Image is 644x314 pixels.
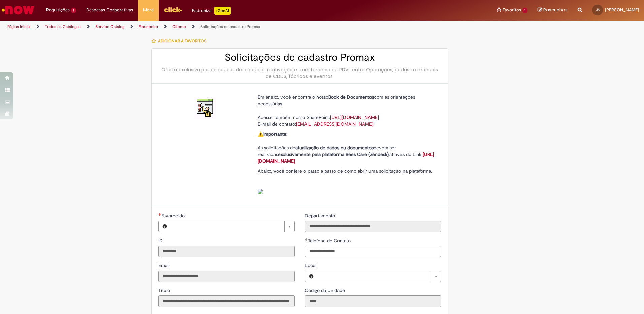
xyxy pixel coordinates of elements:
a: [EMAIL_ADDRESS][DOMAIN_NAME] [296,121,373,127]
span: Telefone de Contato [308,238,352,244]
span: Requisições [46,7,70,13]
a: Limpar campo Local [317,271,441,282]
a: Solicitações de cadastro Promax [200,24,260,29]
a: Todos os Catálogos [45,24,81,29]
span: 1 [522,8,527,13]
span: Local [305,262,318,269]
a: Service Catalog [95,24,124,29]
span: Obrigatório Preenchido [305,238,308,241]
img: ServiceNow [1,3,35,17]
span: Somente leitura - Email [158,262,171,269]
a: [URL][DOMAIN_NAME] [258,151,434,164]
span: Necessários [158,213,161,216]
a: Limpar campo Favorecido [171,221,294,232]
span: Somente leitura - ID [158,238,164,244]
span: Somente leitura - Código da Unidade [305,287,346,293]
span: More [143,7,154,13]
div: Oferta exclusiva para bloqueio, desbloqueio, reativação e transferência de PDVs entre Operações, ... [158,66,441,80]
input: Email [158,271,295,282]
p: Em anexo, você encontra o nosso com as orientações necessárias. Acesse também nosso SharePoint: E... [258,94,436,127]
p: +GenAi [214,7,231,15]
button: Favorecido, Visualizar este registro [159,221,171,232]
span: Somente leitura - Título [158,287,171,293]
p: Abaixo, você confere o passo a passo de como abrir uma solicitação na plataforma. [258,168,436,195]
strong: atualização de dados ou documentos [295,145,374,151]
span: Necessários - Favorecido [161,213,186,219]
strong: exclusivamente pela plataforma Bees Care (Zendesk), [278,151,389,157]
button: Adicionar a Favoritos [151,34,210,48]
span: JS [596,8,600,12]
span: [PERSON_NAME] [605,7,639,13]
ul: Trilhas de página [5,21,424,33]
label: Somente leitura - Departamento [305,212,336,219]
div: Padroniza [192,7,231,15]
input: ID [158,246,295,257]
button: Local, Visualizar este registro [305,271,317,282]
strong: Book de Documentos [328,94,374,100]
span: Somente leitura - Departamento [305,213,336,219]
img: sys_attachment.do [258,189,263,194]
a: Página inicial [7,24,31,29]
label: Somente leitura - Código da Unidade [305,287,346,294]
input: Título [158,295,295,307]
input: Telefone de Contato [305,246,441,257]
input: Departamento [305,221,441,232]
a: Rascunhos [538,7,568,13]
span: Despesas Corporativas [86,7,133,13]
label: Somente leitura - ID [158,237,164,244]
label: Somente leitura - Email [158,262,171,269]
span: Adicionar a Favoritos [158,38,206,44]
img: click_logo_yellow_360x200.png [164,5,182,15]
span: 1 [71,8,76,13]
a: Financeiro [139,24,158,29]
a: [URL][DOMAIN_NAME] [330,114,379,120]
span: Favoritos [503,7,521,13]
label: Somente leitura - Título [158,287,171,294]
img: Solicitações de cadastro Promax [195,97,216,119]
strong: Importante: [263,131,287,137]
span: Rascunhos [543,7,568,13]
a: Cliente [172,24,186,29]
input: Código da Unidade [305,295,441,307]
p: ⚠️ As solicitações de devem ser realizadas atraves do Link [258,131,436,164]
h2: Solicitações de cadastro Promax [158,52,441,63]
